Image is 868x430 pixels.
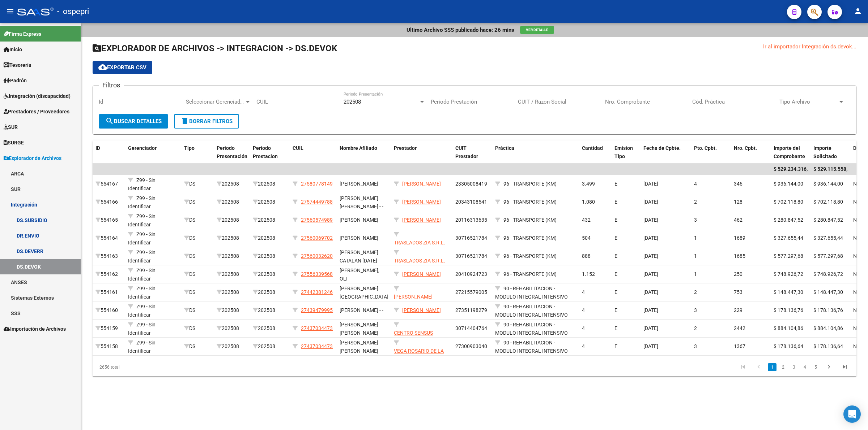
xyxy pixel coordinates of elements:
[180,118,233,125] span: Borrar Filtros
[526,28,548,32] span: Ver Detalle
[612,140,641,164] datatable-header-cell: Emision Tipo
[495,340,568,362] span: 90 - REHABILITACION - MODULO INTEGRAL INTENSIVO (SEMANAL)
[217,180,247,188] div: 202508
[752,363,766,371] a: go to previous page
[614,325,617,331] span: E
[582,343,585,349] span: 4
[4,92,71,100] span: Integración (discapacidad)
[736,363,750,371] a: go to first page
[734,217,743,223] span: 462
[520,26,554,34] button: Ver Detalle
[402,217,441,223] span: [PERSON_NAME]
[643,145,681,151] span: Fecha de Cpbte.
[402,181,441,187] span: [PERSON_NAME]
[253,216,287,224] div: 202508
[95,234,122,242] div: 554164
[184,198,211,206] div: DS
[184,180,211,188] div: DS
[301,343,333,349] span: 27437034473
[184,288,211,296] div: DS
[691,140,731,164] datatable-header-cell: Pto. Cpbt.
[301,199,333,205] span: 27574449788
[99,114,168,129] button: Buscar Detalles
[734,199,743,205] span: 128
[184,342,211,351] div: DS
[394,348,444,362] span: VEGA ROSARIO DE LA CRUZ
[495,304,568,326] span: 90 - REHABILITACION - MODULO INTEGRAL INTENSIVO (SEMANAL)
[95,270,122,278] div: 554162
[180,117,189,125] mat-icon: delete
[582,181,595,187] span: 3.499
[694,307,697,313] span: 3
[340,195,383,209] span: [PERSON_NAME] [PERSON_NAME] - -
[779,363,787,371] a: 2
[95,198,122,206] div: 554166
[402,199,441,205] span: [PERSON_NAME]
[774,271,803,277] span: $ 748.926,72
[98,64,146,71] span: Exportar CSV
[184,145,195,151] span: Tipo
[184,270,211,278] div: DS
[582,253,591,259] span: 888
[214,140,250,164] datatable-header-cell: Periodo Presentación
[4,30,41,38] span: Firma Express
[455,325,487,331] span: 30714404764
[503,235,557,241] span: 96 - TRANSPORTE (KM)
[128,195,156,209] span: Z99 - Sin Identificar
[128,268,156,282] span: Z99 - Sin Identificar
[128,213,156,227] span: Z99 - Sin Identificar
[853,271,857,277] span: N
[614,289,617,295] span: E
[853,343,857,349] span: N
[643,289,658,295] span: [DATE]
[813,343,843,349] span: $ 178.136,64
[394,145,417,151] span: Prestador
[774,253,803,259] span: $ 577.297,68
[455,289,487,295] span: 27215579005
[582,271,595,277] span: 1.152
[95,324,122,333] div: 554159
[128,304,156,318] span: Z99 - Sin Identificar
[340,249,383,272] span: [PERSON_NAME] CATALAN [DATE][PERSON_NAME] - -
[253,306,287,314] div: 202508
[694,199,697,205] span: 2
[340,286,388,308] span: [PERSON_NAME][GEOGRAPHIC_DATA] [PERSON_NAME] - -
[340,145,377,151] span: Nombre Afiliado
[853,325,857,331] span: N
[774,307,803,313] span: $ 178.136,76
[579,140,612,164] datatable-header-cell: Cantidad
[290,140,337,164] datatable-header-cell: CUIL
[799,361,810,373] li: page 4
[455,145,478,159] span: CUIT Prestador
[582,235,591,241] span: 504
[734,325,745,331] span: 2442
[128,231,156,246] span: Z99 - Sin Identificar
[340,307,383,313] span: [PERSON_NAME] - -
[301,253,333,259] span: 27560032620
[853,235,857,241] span: N
[4,61,31,69] span: Tesorería
[217,324,247,333] div: 202508
[774,289,803,295] span: $ 148.447,30
[495,286,568,308] span: 90 - REHABILITACION - MODULO INTEGRAL INTENSIVO (SEMANAL)
[217,198,247,206] div: 202508
[95,216,122,224] div: 554165
[614,235,617,241] span: E
[93,61,152,74] button: Exportar CSV
[694,181,697,187] span: 4
[614,307,617,313] span: E
[184,234,211,242] div: DS
[838,363,852,371] a: go to last page
[340,268,379,282] span: [PERSON_NAME], OLI - -
[811,363,820,371] a: 5
[105,118,162,125] span: Buscar Detalles
[503,199,557,205] span: 96 - TRANSPORTE (KM)
[93,43,337,53] span: EXPLORADOR DE ARCHIVOS -> INTEGRACION -> DS.DEVOK
[813,307,843,313] span: $ 178.136,76
[763,43,856,51] div: Ir al importador Integración ds.devok...
[253,342,287,351] div: 202508
[455,199,487,205] span: 20343108541
[407,26,514,34] p: Ultimo Archivo SSS publicado hace: 26 mins
[128,249,156,264] span: Z99 - Sin Identificar
[93,140,125,164] datatable-header-cell: ID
